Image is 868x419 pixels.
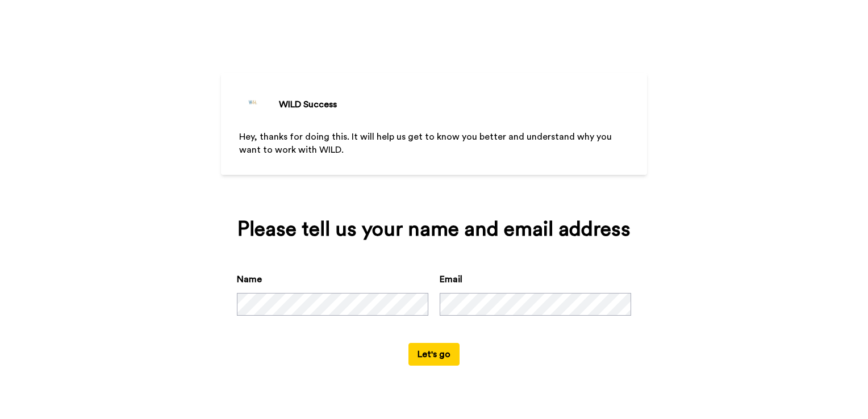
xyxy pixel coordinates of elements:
label: Name [237,273,262,286]
button: Let's go [408,343,460,366]
div: Please tell us your name and email address [237,218,631,241]
div: WILD Success [279,98,337,111]
label: Email [440,273,462,286]
span: Hey, thanks for doing this. It will help us get to know you better and understand why you want to... [239,132,614,154]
